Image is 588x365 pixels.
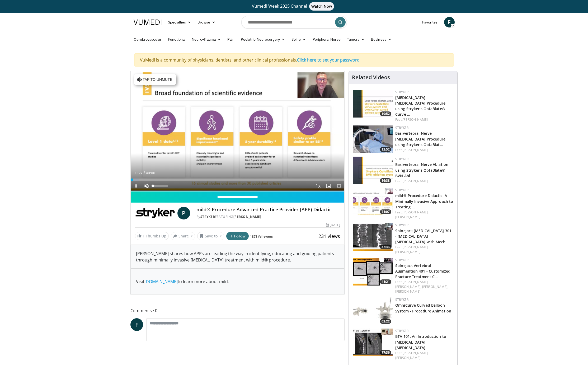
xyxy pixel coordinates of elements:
span: 40:00 [146,171,155,175]
a: P [177,207,190,219]
a: Basivertebral Nerve [MEDICAL_DATA] Procedure using Stryker's OptaBlat… [395,131,445,147]
span: 16:38 [380,178,391,183]
button: Unmute [141,181,152,191]
a: [PERSON_NAME], [395,284,421,289]
img: efc84703-49da-46b6-9c7b-376f5723817c.150x105_q85_crop-smart_upscale.jpg [353,157,393,184]
img: 6ed72550-aece-4dce-88ed-d63958b6dcb3.150x105_q85_crop-smart_upscale.jpg [353,297,393,325]
a: Basivertebral Nerve Ablation using Stryker's OptaBlate® BVN Abl… [395,162,448,178]
a: Stryker [395,90,408,94]
a: 16:38 [353,157,393,184]
input: Search topics, interventions [241,16,347,29]
a: Stryker [200,214,215,219]
button: Enable picture-in-picture mode [323,181,334,191]
div: Feat. [395,245,453,254]
a: [PERSON_NAME] [403,148,428,152]
a: [PERSON_NAME], [403,245,429,249]
div: By FEATURING [196,214,340,219]
button: Share [171,232,195,240]
span: / [144,171,145,175]
img: 3f71025c-3002-4ac4-b36d-5ce8ecbbdc51.150x105_q85_crop-smart_upscale.jpg [353,223,393,251]
button: Playback Rate [313,181,323,191]
a: Stryker [395,258,408,262]
a: 41:21 [353,258,393,286]
span: 77:36 [380,350,391,355]
a: 57:43 [353,223,393,251]
img: 9d4bc2db-bb55-4b2e-be96-a2b6c3db8f79.150x105_q85_crop-smart_upscale.jpg [353,188,393,216]
span: 231 views [318,233,340,239]
a: Stryker [395,157,408,161]
span: Comments 0 [130,307,345,314]
div: [DATE] [326,223,340,227]
a: Stryker [395,223,408,227]
h4: mild® Procedure Advanced Practice Provider (APP) Didactic [196,207,340,213]
div: [PERSON_NAME] shares how APPs are leading the way in identifying, educating and guiding patients ... [131,245,345,268]
a: SpineJack [MEDICAL_DATA] 301 - [MEDICAL_DATA] [MEDICAL_DATA] with Mech… [395,228,451,244]
img: Stryker [135,207,175,219]
a: [PERSON_NAME], [422,284,448,289]
a: [MEDICAL_DATA] [MEDICAL_DATA] Procedure using Stryker's OptaBlate® Curve … [395,95,445,117]
div: Progress Bar [131,179,345,181]
span: 10:52 [380,111,391,116]
a: Vumedi Week 2025 ChannelWatch Now [134,2,454,11]
a: [PERSON_NAME] [233,214,261,219]
p: Visit to learn more about mild. [136,278,339,285]
a: Tumors [344,34,368,45]
div: Feat. [395,148,453,152]
div: Feat. [395,351,453,360]
a: Favorites [419,17,441,27]
a: [PERSON_NAME] [403,117,428,122]
a: Cerebrovascular [130,34,165,45]
div: VuMedi is a community of physicians, dentists, and other clinical professionals. [134,53,454,67]
div: Feat. [395,179,453,184]
span: Watch Now [309,2,334,11]
img: defb5e87-9a59-4e45-9c94-ca0bb38673d3.150x105_q85_crop-smart_upscale.jpg [353,125,393,153]
a: 12:52 [353,125,393,153]
a: OmniCurve Curved Balloon System - Procedure Animation [395,303,451,313]
span: 0:27 [135,171,143,175]
a: [PERSON_NAME], [403,280,429,284]
button: Tap to unmute [134,74,176,85]
span: 71:07 [380,209,391,214]
span: 41:21 [380,279,391,284]
a: Neuro-Trauma [189,34,224,45]
button: Save to [197,232,224,240]
span: 12:52 [380,147,391,152]
a: Stryker [395,329,408,333]
a: Stryker [395,188,408,192]
a: [PERSON_NAME] [403,179,428,183]
img: 2a746d60-1db1-48f3-96ea-55919af735f0.150x105_q85_crop-smart_upscale.jpg [353,329,393,356]
a: Specialties [165,17,195,27]
a: [PERSON_NAME] [395,250,420,254]
video-js: Video Player [131,71,345,191]
a: 1 Thumbs Up [135,232,169,240]
div: Volume Level [153,185,168,187]
a: Spine [288,34,309,45]
span: 57:43 [380,245,391,249]
a: F [130,318,143,331]
a: 77:36 [353,329,393,356]
a: 02:22 [353,297,393,325]
a: 1873 followers [250,234,273,239]
a: [PERSON_NAME] [395,215,420,219]
a: Browse [194,17,219,27]
button: Pause [131,181,141,191]
div: Feat. [395,117,453,122]
a: [PERSON_NAME], [403,210,429,214]
a: [PERSON_NAME], [403,351,429,355]
a: BTA 101: An Introduction to [MEDICAL_DATA] [MEDICAL_DATA] [395,334,446,350]
a: Click here to set your password [297,57,360,63]
img: VuMedi Logo [134,20,162,25]
a: 10:52 [353,90,393,118]
a: Functional [165,34,189,45]
a: [PERSON_NAME] [395,289,420,294]
a: Peripheral Nerve [309,34,344,45]
div: Feat. [395,210,453,219]
a: F [444,17,455,27]
button: Follow [226,232,249,240]
a: Pediatric Neurosurgery [238,34,288,45]
a: SpineJack Vertebral Augmention 401 - Customized Fracture Treatment C… [395,263,450,279]
a: Business [368,34,395,45]
img: b9a1412c-fd19-4ce2-a72e-1fe551ae4065.150x105_q85_crop-smart_upscale.jpg [353,258,393,286]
